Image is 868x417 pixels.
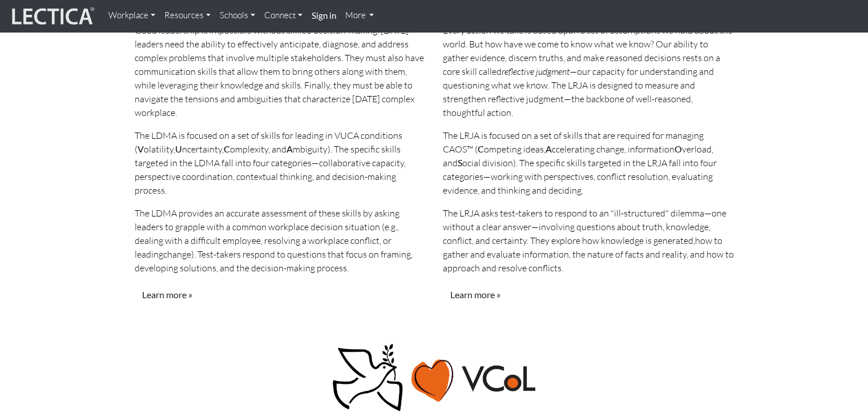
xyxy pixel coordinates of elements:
strong: S [458,157,462,168]
strong: U [175,143,182,154]
a: Schools [215,5,260,27]
strong: V [138,143,144,154]
p: The LDMA provides an accurate assessment of these skills by asking leaders to grapple with a comm... [135,206,426,275]
strong: C [478,143,484,154]
p: The LDMA is focused on a set of skills for leading in VUCA conditions ( olatility, ncertainty, om... [135,129,426,197]
strong: A [546,143,552,154]
p: Every action we take is based upon a set of assumptions we hold about the world. But how have we ... [443,23,734,119]
a: Workplace [104,5,160,27]
a: More [341,5,379,27]
p: The LRJA is focused on a set of skills that are required for managing CAOS™ ( ompeting ideas, cce... [443,129,734,197]
p: Good leadership is impossible without skilled decision-making. [DATE] leaders need the ability to... [135,23,426,119]
a: Learn more » [443,284,508,306]
strong: Sign in [312,10,336,21]
strong: O [675,143,682,154]
a: Connect [260,5,307,27]
img: Peace, love, VCoL [329,342,538,413]
em: reflective judgment [502,66,570,77]
img: lecticalive [9,5,95,27]
strong: A [286,143,293,154]
strong: C [224,143,230,154]
p: The LRJA asks test-takers to respond to an "ill-structured" dilemma—one without a clear answer—in... [443,206,734,275]
a: Resources [160,5,215,27]
a: Sign in [307,5,341,27]
a: Learn more » [135,284,200,306]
